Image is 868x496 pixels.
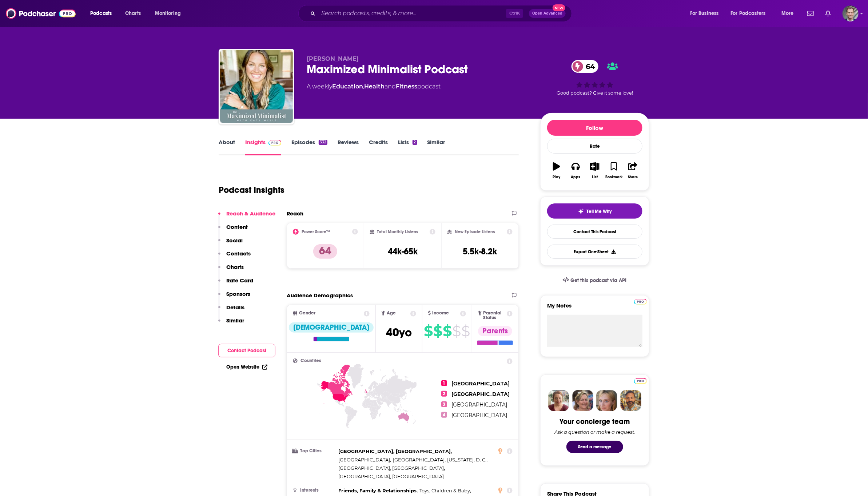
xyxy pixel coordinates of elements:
[226,277,253,284] p: Rate Card
[604,158,623,184] button: Bookmark
[463,246,497,257] h3: 5.5k-8.2k
[451,412,507,418] span: [GEOGRAPHIC_DATA]
[120,8,145,19] a: Charts
[566,441,623,453] button: Send a message
[338,473,444,479] span: [GEOGRAPHIC_DATA], [GEOGRAPHIC_DATA]
[451,401,507,408] span: [GEOGRAPHIC_DATA]
[226,364,267,370] a: Open Website
[547,203,642,219] button: tell me why sparkleTell Me Why
[338,139,359,155] a: Reviews
[557,90,633,96] span: Good podcast? Give it some love!
[566,158,585,184] button: Apps
[377,229,418,234] h2: Total Monthly Listens
[424,325,433,337] span: $
[338,457,390,463] span: [GEOGRAPHIC_DATA]
[369,139,388,155] a: Credits
[293,449,335,453] h3: Top Cities
[843,5,859,21] span: Logged in as kwerderman
[387,311,396,316] span: Age
[245,139,281,155] a: InsightsPodchaser Pro
[592,175,598,179] div: List
[843,5,859,21] button: Show profile menu
[441,380,447,386] span: 1
[634,378,647,384] img: Podchaser Pro
[313,244,337,259] p: 64
[386,325,412,340] span: 40 yo
[447,456,488,464] span: ,
[554,429,635,435] div: Ask a question or make a request.
[287,292,353,299] h2: Audience Demographics
[451,391,510,397] span: [GEOGRAPHIC_DATA]
[547,245,642,259] button: Export One-Sheet
[634,299,647,305] img: Podchaser Pro
[572,390,593,411] img: Barbara Profile
[125,8,141,19] span: Charts
[226,304,244,311] p: Details
[579,60,599,73] span: 64
[432,311,449,316] span: Income
[443,325,452,337] span: $
[532,12,562,15] span: Open Advanced
[364,83,385,90] a: Health
[587,209,612,214] span: Tell Me Why
[338,464,445,472] span: ,
[451,380,510,387] span: [GEOGRAPHIC_DATA]
[226,250,251,257] p: Contacts
[781,8,794,19] span: More
[338,448,451,454] span: [GEOGRAPHIC_DATA], [GEOGRAPHIC_DATA]
[396,83,417,90] a: Fitness
[385,83,396,90] span: and
[560,417,630,426] div: Your concierge team
[419,487,471,495] span: ,
[585,158,604,184] button: List
[6,7,76,20] img: Podchaser - Follow, Share and Rate Podcasts
[547,302,642,315] label: My Notes
[219,184,284,195] h1: Podcast Insights
[553,4,566,11] span: New
[506,9,523,18] span: Ctrl K
[302,229,330,234] h2: Power Score™
[731,8,766,19] span: For Podcasters
[155,8,181,19] span: Monitoring
[307,82,441,91] div: A weekly podcast
[338,447,452,456] span: ,
[218,250,251,263] button: Contacts
[628,175,638,179] div: Share
[634,298,647,305] a: Pro website
[218,237,243,250] button: Social
[529,9,566,18] button: Open AdvancedNew
[388,246,418,257] h3: 44k-65k
[605,175,622,179] div: Bookmark
[823,7,834,20] a: Show notifications dropdown
[547,139,642,154] div: Rate
[289,322,374,333] div: [DEMOGRAPHIC_DATA]
[293,488,335,493] h3: Interests
[287,210,303,217] h2: Reach
[547,225,642,239] a: Contact This Podcast
[557,271,633,289] a: Get this podcast via API
[226,237,243,244] p: Social
[226,317,244,324] p: Similar
[218,304,244,317] button: Details
[338,456,391,464] span: ,
[90,8,112,19] span: Podcasts
[218,210,275,223] button: Reach & Audience
[548,390,569,411] img: Sydney Profile
[226,223,248,230] p: Content
[441,391,447,397] span: 2
[685,8,728,19] button: open menu
[338,487,418,495] span: ,
[455,229,495,234] h2: New Episode Listens
[419,488,470,493] span: Toys, Children & Baby
[804,7,817,20] a: Show notifications dropdown
[776,8,803,19] button: open menu
[218,290,250,304] button: Sponsors
[393,456,446,464] span: ,
[447,457,487,463] span: [US_STATE], D. C.
[318,8,506,19] input: Search podcasts, credits, & more...
[547,158,566,184] button: Play
[453,325,461,337] span: $
[620,390,641,411] img: Jon Profile
[363,83,364,90] span: ,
